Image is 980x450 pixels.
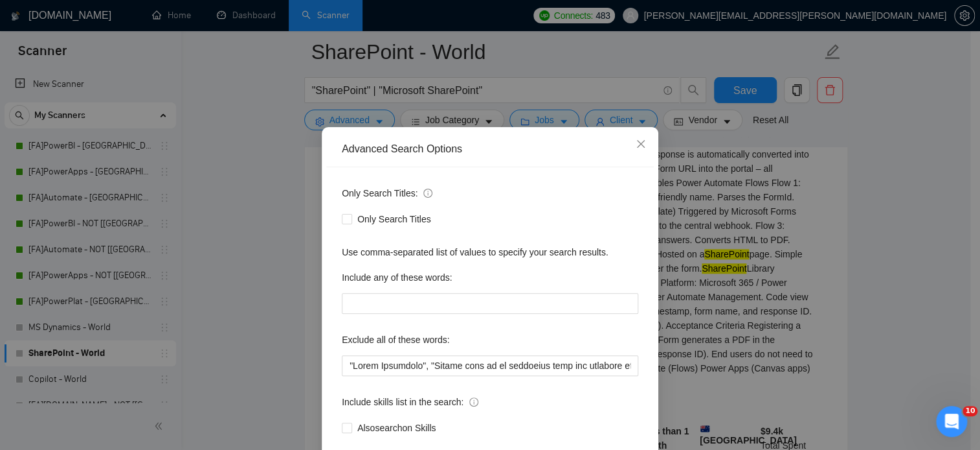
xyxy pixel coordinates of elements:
button: Close [623,127,658,162]
span: close [636,139,646,149]
iframe: Intercom live chat [936,406,967,437]
label: Exclude all of these words: [342,329,450,350]
span: Only Search Titles: [342,186,432,200]
div: Advanced Search Options [342,142,638,156]
span: info-circle [423,189,432,198]
span: info-circle [469,397,478,407]
span: Only Search Titles [352,212,436,226]
div: Use comma-separated list of values to specify your search results. [342,245,638,259]
span: Include skills list in the search: [342,395,478,409]
span: 10 [963,406,977,416]
span: Also search on Skills [352,421,441,435]
label: Include any of these words: [342,267,452,288]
